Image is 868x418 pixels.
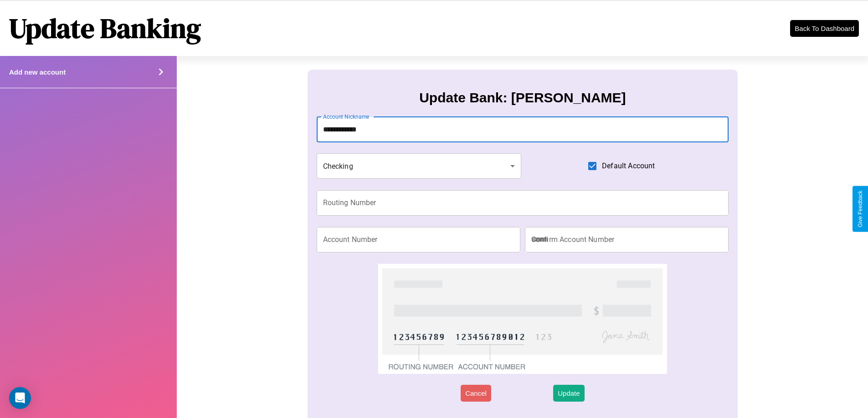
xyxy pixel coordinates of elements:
label: Account Nickname [323,113,370,121]
div: Checking [317,153,522,179]
img: check [378,264,667,374]
span: Default Account [602,161,655,171]
button: Update [553,385,584,402]
h4: Add new account [9,68,66,76]
button: Back To Dashboard [790,20,859,37]
h1: Update Banking [9,10,201,47]
button: Cancel [461,385,491,402]
div: Open Intercom Messenger [9,387,31,409]
h3: Update Bank: [PERSON_NAME] [419,90,626,106]
div: Give Feedback [857,191,863,227]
